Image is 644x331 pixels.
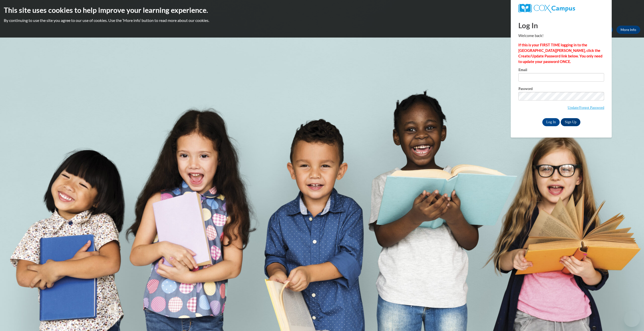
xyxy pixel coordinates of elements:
p: Welcome back! [518,33,604,39]
a: COX Campus [518,4,604,13]
p: By continuing to use the site you agree to our use of cookies. Use the ‘More info’ button to read... [4,18,640,23]
h1: Log In [518,20,604,30]
a: More Info [616,26,640,34]
iframe: Button to launch messaging window [624,311,640,327]
a: Update/Forgot Password [568,106,604,110]
label: Email [518,68,604,73]
a: Sign Up [561,118,580,126]
h2: This site uses cookies to help improve your learning experience. [4,5,640,15]
img: COX Campus [518,4,575,13]
input: Log In [542,118,560,126]
label: Password [518,87,604,92]
strong: If this is your FIRST TIME logging in to the [GEOGRAPHIC_DATA][PERSON_NAME], click the Create/Upd... [518,43,602,64]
